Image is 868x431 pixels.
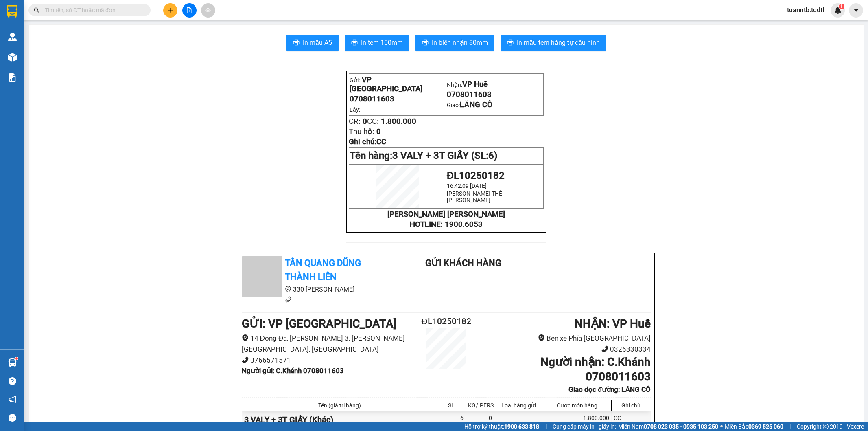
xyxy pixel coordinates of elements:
[9,377,16,385] span: question-circle
[9,396,16,403] span: notification
[242,356,249,363] span: phone
[182,3,197,18] button: file-add
[447,170,505,181] span: ĐL10250182
[447,102,492,108] span: Giao:
[8,53,17,62] img: warehouse-icon
[186,7,192,13] span: file-add
[425,258,501,268] b: Gửi khách hàng
[501,35,606,51] button: printerIn mẫu tem hàng tự cấu hình
[9,414,16,422] span: message
[853,7,860,14] span: caret-down
[415,35,494,51] button: printerIn biên nhận 80mm
[789,422,791,431] span: |
[439,402,464,409] div: SL
[488,150,497,161] span: 6)
[350,150,497,161] span: Tên hàng:
[839,4,844,9] sup: 1
[447,183,487,189] span: 16:42:09 [DATE]
[618,422,718,431] span: Miền Nam
[545,422,547,431] span: |
[725,422,783,431] span: Miền Bắc
[168,7,173,13] span: plus
[720,425,723,428] span: ⚪️
[381,117,416,126] span: 1.800.000
[367,117,379,126] span: CC:
[345,35,409,51] button: printerIn tem 100mm
[242,333,412,354] li: 14 Đống Đa, [PERSON_NAME] 3, [PERSON_NAME][GEOGRAPHIC_DATA], [GEOGRAPHIC_DATA]
[363,117,367,126] span: 0
[849,3,863,18] button: caret-down
[422,39,429,47] span: printer
[612,411,651,429] div: CC
[201,3,215,18] button: aim
[349,137,386,146] span: Ghi chú:
[601,345,608,352] span: phone
[823,424,829,429] span: copyright
[45,6,141,15] input: Tìm tên, số ĐT hoặc mã đơn
[293,39,300,47] span: printer
[376,127,381,136] span: 0
[285,258,361,282] b: Tân Quang Dũng Thành Liên
[644,423,718,430] strong: 0708 023 035 - 0935 103 250
[834,7,842,14] img: icon-new-feature
[242,317,397,330] b: GỬI : VP [GEOGRAPHIC_DATA]
[466,411,494,429] div: 0
[34,7,39,13] span: search
[840,4,843,9] span: 1
[7,5,17,18] img: logo-vxr
[242,334,249,341] span: environment
[432,37,488,48] span: In biên nhận 80mm
[460,100,492,109] span: LĂNG CÔ
[538,334,545,341] span: environment
[286,35,339,51] button: printerIn mẫu A5
[410,220,483,229] strong: HOTLINE: 1900.6053
[437,411,466,429] div: 6
[447,190,502,203] span: [PERSON_NAME] THẾ [PERSON_NAME]
[462,80,488,89] span: VP Huế
[543,411,612,429] div: 1.800.000
[748,423,783,430] strong: 0369 525 060
[350,75,446,93] p: Gửi:
[349,127,374,136] span: Thu hộ:
[244,402,435,409] div: Tên (giá trị hàng)
[15,357,18,360] sup: 1
[285,296,291,303] span: phone
[480,344,651,355] li: 0326330334
[507,39,514,47] span: printer
[8,358,17,367] img: warehouse-icon
[496,402,541,409] div: Loại hàng gửi
[614,402,649,409] div: Ghi chú
[553,422,616,431] span: Cung cấp máy in - giấy in:
[480,333,651,344] li: Bến xe Phía [GEOGRAPHIC_DATA]
[205,7,211,13] span: aim
[242,355,412,366] li: 0766571571
[351,39,358,47] span: printer
[464,422,539,431] span: Hỗ trợ kỹ thuật:
[350,75,422,93] span: VP [GEOGRAPHIC_DATA]
[376,137,386,146] span: CC
[8,33,17,41] img: warehouse-icon
[242,367,344,375] b: Người gửi : C.Khánh 0708011603
[468,402,492,409] div: KG/[PERSON_NAME]
[447,80,543,89] p: Nhận:
[242,284,393,295] li: 330 [PERSON_NAME]
[163,3,177,18] button: plus
[545,402,609,409] div: Cước món hàng
[517,37,600,48] span: In mẫu tem hàng tự cấu hình
[504,423,539,430] strong: 1900 633 818
[361,37,403,48] span: In tem 100mm
[387,210,505,219] strong: [PERSON_NAME] [PERSON_NAME]
[8,73,17,82] img: solution-icon
[540,355,651,383] b: Người nhận : C.Khánh 0708011603
[303,37,332,48] span: In mẫu A5
[242,411,437,429] div: 3 VALY + 3T GIẤY (Khác)
[575,317,651,330] b: NHẬN : VP Huế
[350,106,360,113] span: Lấy:
[447,90,492,99] span: 0708011603
[285,286,291,292] span: environment
[568,385,651,394] b: Giao dọc đường: LĂNG CÔ
[349,117,361,126] span: CR:
[781,5,831,15] span: tuanntb.tqdtl
[412,315,481,328] h2: ĐL10250182
[392,150,497,161] span: 3 VALY + 3T GIẤY (SL:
